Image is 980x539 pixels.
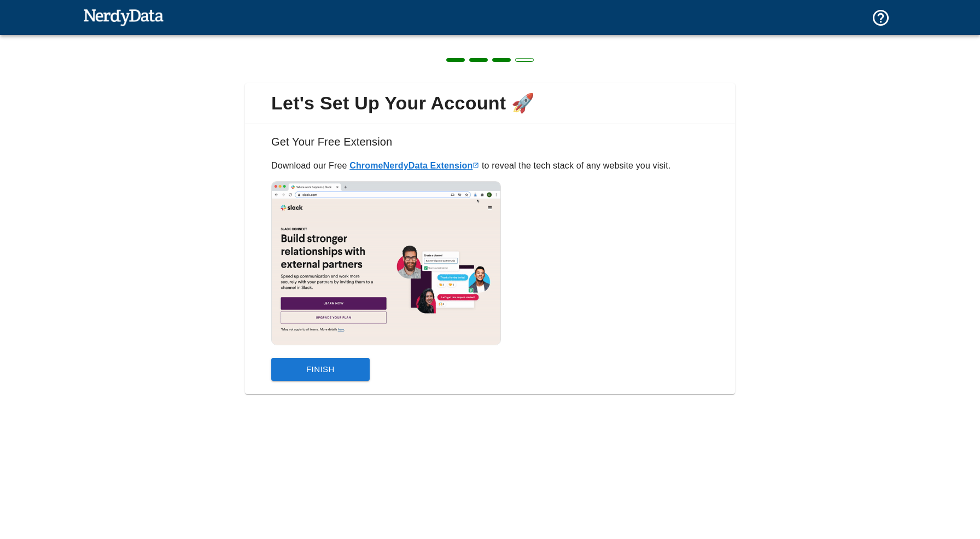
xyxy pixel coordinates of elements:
[254,133,726,159] h6: Get Your Free Extension
[83,6,164,28] img: NerdyData.com
[349,161,479,170] a: ChromeNerdyData Extension
[271,358,370,381] button: Finish
[271,159,709,172] p: Download our Free to reveal the tech stack of any website you visit.
[254,92,726,115] span: Let's Set Up Your Account 🚀
[865,2,897,34] button: Support and Documentation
